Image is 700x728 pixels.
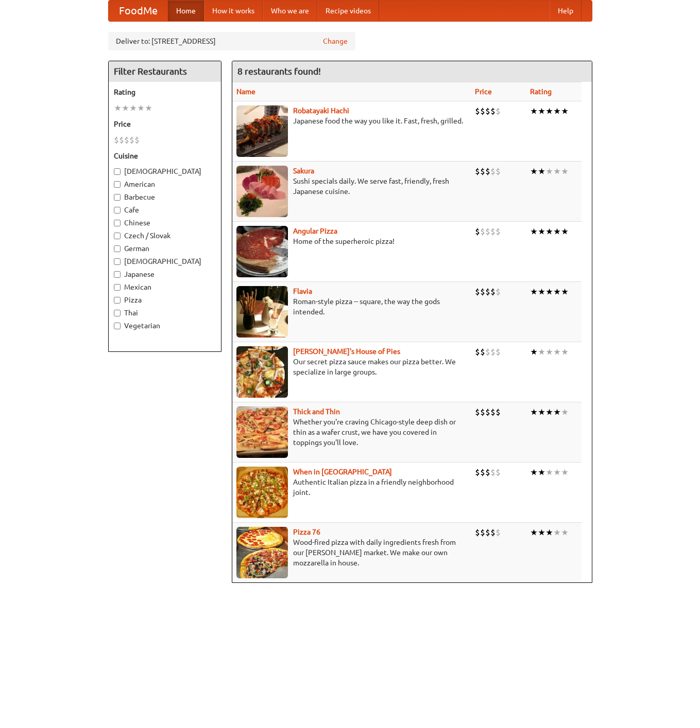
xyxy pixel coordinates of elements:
li: ★ [530,346,538,358]
li: ★ [114,102,122,114]
p: Japanese food the way you like it. Fast, fresh, grilled. [236,116,467,126]
input: German [114,245,121,252]
a: Angular Pizza [293,227,337,235]
label: Pizza [114,295,216,305]
li: ★ [561,226,569,237]
input: Pizza [114,297,121,304]
li: $ [490,166,496,177]
li: ★ [538,467,545,478]
label: German [114,243,216,254]
li: $ [480,226,485,237]
li: ★ [137,102,145,114]
li: $ [490,226,496,237]
li: $ [496,166,501,177]
li: ★ [553,286,561,297]
li: $ [490,105,496,117]
li: ★ [122,102,129,114]
li: $ [129,134,134,146]
label: Chinese [114,218,216,228]
label: Cafe [114,205,216,215]
b: Pizza 76 [293,528,320,536]
li: ★ [545,346,553,358]
li: ★ [545,226,553,237]
li: ★ [561,166,569,177]
li: $ [475,467,480,478]
li: $ [480,286,485,297]
li: $ [134,134,140,146]
b: Thick and Thin [293,407,340,416]
a: Price [475,87,492,96]
li: ★ [561,105,569,117]
label: [DEMOGRAPHIC_DATA] [114,256,216,267]
li: ★ [530,166,538,177]
li: $ [485,346,490,358]
img: angular.jpg [236,226,288,277]
a: Sakura [293,167,314,175]
li: $ [490,527,496,538]
li: ★ [553,467,561,478]
li: ★ [561,467,569,478]
li: ★ [538,166,545,177]
li: $ [480,105,485,117]
li: ★ [553,226,561,237]
li: ★ [530,105,538,117]
li: ★ [553,346,561,358]
a: FoodMe [109,1,168,21]
p: Whether you're craving Chicago-style deep dish or thin as a wafer crust, we have you covered in t... [236,417,467,448]
label: Czech / Slovak [114,230,216,241]
p: Our secret pizza sauce makes our pizza better. We specialize in large groups. [236,357,467,377]
li: ★ [545,105,553,117]
p: Authentic Italian pizza in a friendly neighborhood joint. [236,477,467,498]
input: Vegetarian [114,323,121,329]
li: $ [496,226,501,237]
li: ★ [530,286,538,297]
li: $ [485,527,490,538]
li: $ [475,346,480,358]
label: Vegetarian [114,321,216,331]
li: $ [496,467,501,478]
li: $ [485,406,490,418]
a: Flavia [293,287,312,295]
h5: Rating [114,87,216,97]
img: flavia.jpg [236,286,288,338]
li: ★ [553,166,561,177]
label: Thai [114,308,216,318]
li: ★ [545,467,553,478]
li: $ [485,105,490,117]
label: American [114,179,216,189]
li: $ [490,286,496,297]
li: ★ [553,105,561,117]
li: ★ [530,527,538,538]
li: $ [496,406,501,418]
b: When in [GEOGRAPHIC_DATA] [293,468,392,476]
a: Recipe videos [317,1,379,21]
li: $ [114,134,119,146]
li: ★ [538,406,545,418]
li: $ [475,406,480,418]
li: $ [496,346,501,358]
input: Czech / Slovak [114,233,121,239]
li: ★ [545,286,553,297]
li: $ [496,105,501,117]
li: ★ [129,102,137,114]
img: luigis.jpg [236,346,288,398]
li: $ [485,286,490,297]
a: [PERSON_NAME]'s House of Pies [293,347,400,356]
p: Home of the superheroic pizza! [236,236,467,246]
li: ★ [545,406,553,418]
li: $ [480,406,485,418]
a: Robatayaki Hachi [293,106,349,115]
li: ★ [538,346,545,358]
li: $ [485,226,490,237]
a: Name [236,87,255,96]
li: ★ [538,527,545,538]
ng-pluralize: 8 restaurants found! [237,66,321,76]
label: Mexican [114,282,216,292]
li: ★ [561,406,569,418]
li: $ [475,527,480,538]
li: ★ [561,346,569,358]
li: $ [480,166,485,177]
